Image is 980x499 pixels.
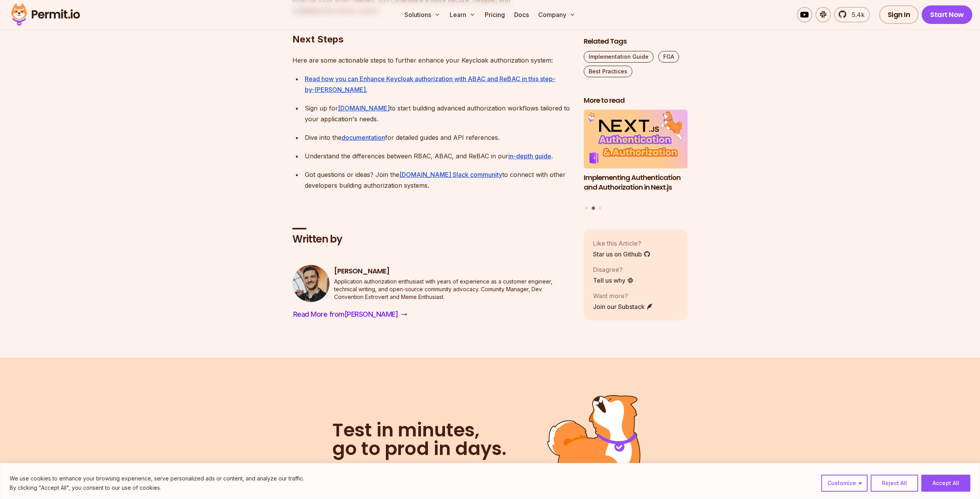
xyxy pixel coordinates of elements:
p: Understand the differences between RBAC, ABAC, and ReBAC in our . [305,151,571,161]
li: 2 of 3 [584,110,688,202]
button: Company [535,7,579,22]
div: Posts [584,110,688,211]
button: Learn [447,7,479,22]
p: Disagree? [593,265,634,274]
h2: Written by [292,233,571,246]
p: Sign up for to start building advanced authorization workflows tailored to your application's needs. [305,103,571,124]
img: Daniel Bass [292,265,329,302]
a: Best Practices [584,65,632,77]
a: Tell us why [593,276,634,285]
p: Like this Article? [593,239,651,248]
a: Read how you can Enhance Keycloak authorization with ABAC and ReBAC in this step-by-[PERSON_NAME]. [305,75,555,93]
span: 5.4k [847,10,865,19]
a: documentation [341,134,385,141]
button: Go to slide 3 [598,207,601,210]
a: Docs [511,7,532,22]
a: in-depth guide [508,152,551,160]
img: Permit logo [8,2,83,28]
p: We use cookies to enhance your browsing experience, serve personalized ads or content, and analyz... [10,474,304,483]
h2: go to prod in days. [332,421,506,458]
a: Join our Substack [593,302,653,311]
a: [DOMAIN_NAME] Slack community [399,171,502,178]
a: Star us on Github [593,249,651,259]
button: Go to slide 1 [585,207,588,210]
img: Implementing Authentication and Authorization in Next.js [584,110,688,168]
a: Read More from[PERSON_NAME] [292,308,408,321]
a: Implementing Authentication and Authorization in Next.jsImplementing Authentication and Authoriza... [584,110,688,202]
button: Go to slide 2 [591,207,595,210]
button: Accept All [921,475,970,492]
a: Sign In [879,5,919,24]
a: Implementation Guide [584,51,654,62]
a: Start Now [922,5,972,24]
a: FGA [658,51,679,62]
p: Dive into the for detailed guides and API references. [305,132,571,143]
p: Application authorization enthusiast with years of experience as a customer engineer, technical w... [334,278,571,301]
h3: [PERSON_NAME] [334,266,571,276]
a: [DOMAIN_NAME] [338,104,390,112]
p: Here are some actionable steps to further enhance your Keycloak authorization system: [292,55,571,66]
button: Solutions [401,7,443,22]
span: Read More from [PERSON_NAME] [293,309,398,320]
p: By clicking "Accept All", you consent to our use of cookies. [10,483,304,492]
span: Test in minutes, [332,421,506,440]
p: Got questions or ideas? Join the to connect with other developers building authorization systems. [305,169,571,191]
a: 5.4k [834,7,870,22]
h2: More to read [584,95,688,105]
h2: Related Tags [584,37,688,46]
p: Want more? [593,291,653,300]
button: Reject All [871,475,918,492]
a: Pricing [482,7,508,22]
h3: Implementing Authentication and Authorization in Next.js [584,173,688,192]
button: Customize [821,475,868,492]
